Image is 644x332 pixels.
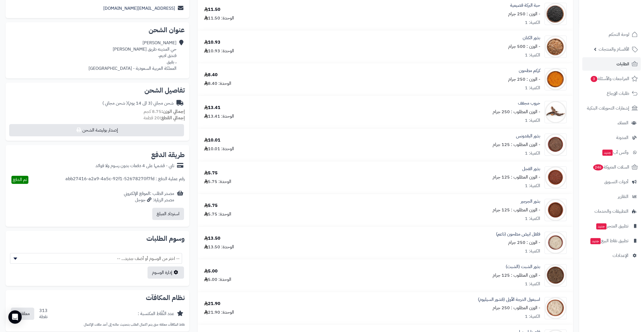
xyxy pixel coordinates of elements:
span: الطلبات [616,60,629,68]
small: - الوزن المطلوب : 125 جرام [493,141,540,148]
span: لوحة التحكم [609,31,629,38]
img: 1628249871-Flax%20Seeds-90x90.jpg [545,36,566,58]
a: الطلبات [582,57,641,71]
img: 1639894895-Turmeric%20Powder%202-90x90.jpg [545,68,566,90]
a: المدونة [582,131,641,144]
a: إشعارات التحويلات البنكية [582,101,641,115]
a: طلبات الإرجاع [582,87,641,100]
small: - الوزن المطلوب : 125 جرام [493,174,540,180]
small: - الوزن المطلوب : 250 جرام [493,304,540,311]
div: الكمية: 1 [525,281,540,287]
div: 13.50 [204,235,220,242]
div: تابي - قسّمها على 4 دفعات بدون رسوم ولا فوائد [95,163,174,169]
div: الوحدة: 21.90 [204,309,234,316]
div: 13.41 [204,105,220,111]
a: التطبيقات والخدمات [582,205,641,218]
div: الكمية: 1 [525,117,540,124]
div: 11.50 [204,6,220,13]
div: Open Intercom Messenger [8,310,22,324]
img: 1633580797-Arugula%20Seeds-90x90.jpg [545,199,566,221]
div: شحن مجاني (3 الى 14 يوم) [102,100,174,106]
span: السلات المتروكة [593,163,629,171]
small: - الوزن المطلوب : 125 جرام [493,272,540,279]
img: 1633580797-Radish%20Seeds-90x90.jpg [545,166,566,189]
a: التقارير [582,190,641,203]
a: بذور الجرجير [521,198,540,205]
div: 5.75 [204,170,218,176]
a: وآتس آبجديد [582,146,641,159]
div: عدد النِّقَاط المكتسبة : [138,311,174,317]
img: 1633580797-Parsley%20Seeds-90x90.jpg [545,133,566,156]
h2: تفاصيل الشحن [10,87,185,94]
img: logo-2.png [606,13,639,25]
div: الوحدة: 13.41 [204,113,234,120]
a: أدوات التسويق [582,175,641,189]
small: - الوزن : 250 جرام [508,11,540,17]
span: تم الدفع [13,176,27,183]
h2: وسوم الطلبات [10,235,185,242]
small: - الوزن : 250 جرام [508,239,540,246]
a: السلات المتروكة246 [582,160,641,174]
div: مصدر الطلب :الموقع الإلكتروني [124,190,174,203]
div: 10.93 [204,39,220,46]
span: جديد [596,223,606,229]
span: جديد [602,150,613,156]
span: -- اختر من الوسوم أو أضف جديد... -- [10,253,182,264]
div: 10.01 [204,137,220,143]
h2: طريقة الدفع [151,152,185,158]
a: خروب مجفف [518,100,540,106]
span: وآتس آب [602,148,628,156]
span: طلبات الإرجاع [607,90,629,97]
div: 5.75 [204,202,218,209]
div: الكمية: 1 [525,150,540,157]
div: مصدر الزيارة: جوجل [124,197,174,203]
a: تطبيق المتجرجديد [582,219,641,233]
div: 8.40 [204,72,218,78]
img: 1639900622-Dill%20Seeds-90x90.jpg [545,264,566,286]
a: المراجعات والأسئلة3 [582,72,641,85]
span: ( شحن مجاني ) [102,100,128,106]
small: - الوزن المطلوب : 250 جرام [493,108,540,115]
div: الكمية: 1 [525,52,540,58]
div: 313 [39,308,48,320]
div: الكمية: 1 [525,313,540,320]
a: العملاء [582,116,641,130]
img: black%20caraway-90x90.jpg [545,3,566,25]
div: 21.90 [204,301,220,307]
button: إصدار بوليصة الشحن [9,124,184,136]
a: بذور الفجل [522,166,540,172]
small: - الوزن المطلوب : 125 جرام [493,207,540,213]
div: الكمية: 1 [525,19,540,26]
div: الوحدة: 10.93 [204,48,234,54]
span: تطبيق نقاط البيع [590,237,628,245]
div: الوحدة: 5.00 [204,276,231,283]
div: 5.00 [204,268,218,274]
span: جديد [590,238,601,244]
div: الوحدة: 8.40 [204,80,231,87]
a: بذور البقدونس [516,133,540,139]
img: 1634707215-White%20Pepper%20Powder-90x90.jpg [545,232,566,254]
span: المدونة [616,134,628,142]
span: التطبيقات والخدمات [594,207,628,215]
p: نقاط المكافآت معلقة حتى يتم اكتمال الطلب بتحديث حالته إلى أحد حالات الإكتمال [10,322,185,327]
strong: إجمالي القطع: [160,115,185,121]
a: تطبيق نقاط البيعجديد [582,234,641,247]
small: - الوزن : 500 جرام [508,43,540,50]
a: فلفل ابيض مطحون (ناعم) [496,231,540,237]
div: الكمية: 1 [525,85,540,91]
span: 246 [593,164,603,170]
a: اسبغول الدرجة الأولى (قشور السيليوم) [478,296,540,303]
div: [PERSON_NAME] حي المدينه طريق [PERSON_NAME] فندق اديم، ، بقيق المملكة العربية السعودية - [GEOGRAP... [89,40,176,71]
div: الوحدة: 5.75 [204,179,231,185]
div: الوحدة: 10.01 [204,146,234,152]
small: - الوزن : 250 جرام [508,76,540,83]
span: -- اختر من الوسوم أو أضف جديد... -- [10,253,182,264]
a: بذور الكتان [523,35,540,41]
span: إشعارات التحويلات البنكية [587,104,629,112]
div: الكمية: 1 [525,183,540,189]
div: الكمية: 1 [525,248,540,254]
button: معلقة [11,308,34,320]
span: التقارير [618,193,628,200]
img: 1630125267-Carob-90x90.jpg [545,101,566,123]
a: بذور الشبت (الشبث) [506,264,540,270]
